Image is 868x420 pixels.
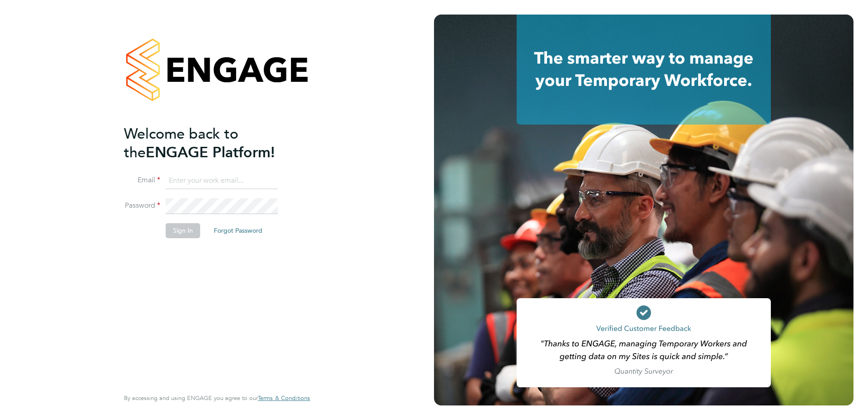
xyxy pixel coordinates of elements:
[166,173,278,189] input: Enter your work email...
[258,395,310,402] a: Terms & Conditions
[124,125,301,162] h2: ENGAGE Platform!
[207,223,270,238] button: Forgot Password
[124,125,238,161] span: Welcome back to the
[166,223,200,238] button: Sign In
[124,201,160,210] label: Password
[124,394,310,402] span: By accessing and using ENGAGE you agree to our
[124,175,160,185] label: Email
